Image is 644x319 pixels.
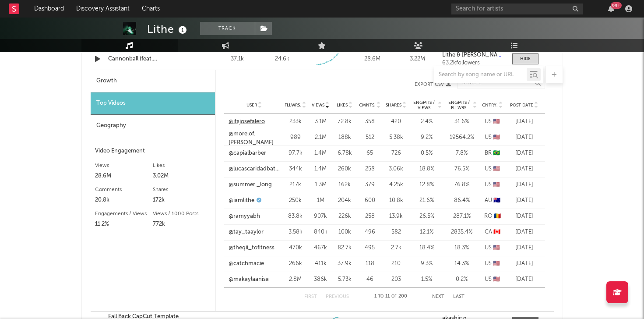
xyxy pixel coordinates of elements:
div: Lithe [147,22,189,36]
div: 386k [311,275,331,284]
div: Video Engagement [95,146,211,156]
div: 1.5 % [412,275,442,284]
span: 🇺🇸 [493,261,500,266]
div: 3.02M [153,171,211,181]
div: 172k [153,195,211,206]
span: Shares [386,103,401,108]
div: 18.4 % [412,244,442,252]
div: 37.1k [217,55,258,64]
div: 46 [359,275,381,284]
div: 5.73k [335,275,355,284]
span: 🇺🇸 [493,245,500,251]
div: 0.2 % [447,275,477,284]
div: 287.1 % [447,212,477,221]
div: 2835.4 % [447,228,477,237]
span: Views [312,103,324,108]
div: 233k [285,117,306,126]
button: Previous [326,294,349,299]
div: 118 [359,259,381,268]
button: 99+ [608,5,614,12]
div: 226k [335,212,355,221]
div: 3.06k [385,165,407,174]
div: [DATE] [508,181,541,189]
div: 82.7k [335,244,355,252]
div: 28.6M [95,171,153,181]
div: [DATE] [508,165,541,174]
div: 9.2 % [412,133,442,142]
div: 217k [285,181,306,189]
a: @more.of.[PERSON_NAME] [229,130,280,147]
a: Cannonball (feat. [PERSON_NAME]) [108,55,200,64]
div: Top Videos [91,92,215,115]
div: 2.8M [285,275,306,284]
div: 20.8k [95,195,153,206]
a: Lithe & [PERSON_NAME] [442,52,503,58]
div: 1.4M [311,165,331,174]
div: Views [95,160,153,171]
div: Shares [153,184,211,195]
input: Search for artists [451,4,583,14]
div: 188k [335,133,355,142]
div: 420 [385,117,407,126]
div: 2.1M [311,133,331,142]
div: 24.6k [275,55,289,64]
span: Cmnts. [359,103,376,108]
span: Engmts / Fllwrs. [447,100,472,110]
div: 210 [385,259,407,268]
div: CA [482,228,503,237]
div: Views / 1000 Posts [153,209,211,219]
span: of [391,294,397,298]
a: @tay_taaylor [229,228,264,237]
span: 🇨🇦 [493,229,500,235]
div: [DATE] [508,275,541,284]
div: 258 [359,165,381,174]
span: Engmts / Views [412,100,437,110]
div: US [482,244,503,252]
button: Track [200,22,255,35]
div: RO [482,212,503,221]
span: 🇺🇸 [493,182,500,188]
a: @lucascaridadbateman [229,165,280,174]
div: [DATE] [508,244,541,252]
div: 19564.2 % [447,133,477,142]
div: 989 [285,133,306,142]
a: @capialbarber [229,149,266,158]
div: 162k [335,181,355,189]
div: 3.58k [285,228,306,237]
a: @iamlithe [229,196,254,205]
div: 1M [311,196,331,205]
div: 2.7k [385,244,407,252]
div: 495 [359,244,381,252]
span: 🇷🇴 [494,213,501,219]
div: AU [482,196,503,205]
button: Next [432,294,444,299]
div: 65 [359,149,381,158]
div: 2.4 % [412,117,442,126]
input: Search by song name or URL [434,71,527,78]
div: 1 11 200 [366,291,415,302]
span: Fllwrs. [285,103,301,108]
strong: Lithe & [PERSON_NAME] [442,52,507,58]
div: US [482,181,503,189]
div: 31.6 % [447,117,477,126]
div: 840k [311,228,331,237]
span: 🇺🇸 [493,276,500,282]
div: 3.22M [397,55,438,64]
div: 411k [311,259,331,268]
span: 🇧🇷 [493,150,500,156]
div: 100k [335,228,355,237]
div: 203 [385,275,407,284]
div: 76.8 % [447,181,477,189]
a: @catchmacie [229,259,264,268]
div: 63.2k followers [442,60,503,66]
a: @ramyyabh [229,212,260,221]
div: 5.38k [385,133,407,142]
div: 358 [359,117,381,126]
span: Cntry. [482,103,498,108]
div: 10.8k [385,196,407,205]
div: 76.5 % [447,165,477,174]
div: US [482,117,503,126]
div: 266k [285,259,306,268]
button: Last [453,294,465,299]
div: US [482,275,503,284]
